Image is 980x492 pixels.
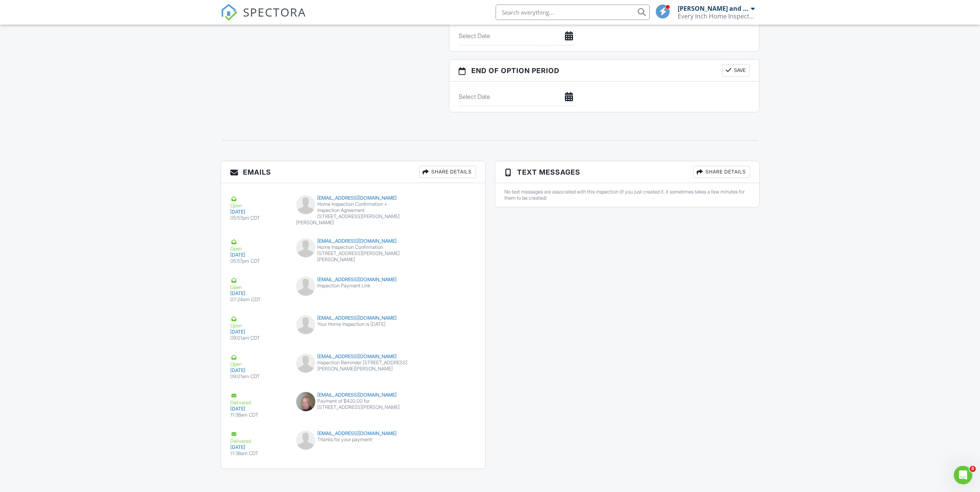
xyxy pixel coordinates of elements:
img: default-user-f0147aede5fd5fa78ca7ade42f37bd4542148d508eef1c3d3ea960f66861d68b.jpg [296,277,315,296]
div: [DATE] [230,367,287,374]
h3: Emails [221,161,485,183]
img: default-user-f0147aede5fd5fa78ca7ade42f37bd4542148d508eef1c3d3ea960f66861d68b.jpg [296,195,315,214]
div: 09:01am CDT [230,374,287,380]
div: Open [230,354,287,367]
img: The Best Home Inspection Software - Spectora [221,4,238,21]
div: 05:57pm CDT [230,258,287,264]
a: Delivered [DATE] 11:38am CDT [EMAIL_ADDRESS][DOMAIN_NAME] Payment of $420.00 for [STREET_ADDRESS]... [221,386,485,424]
input: Select Date [459,27,575,45]
div: Inspection Reminder [STREET_ADDRESS][PERSON_NAME][PERSON_NAME] [296,360,410,372]
h3: Text Messages [495,161,759,183]
div: No text messages are associated with this inspection (if you just created it, it sometimes takes ... [504,189,750,201]
div: Open [230,238,287,252]
div: [DATE] [230,252,287,258]
span: 8 [970,466,976,472]
div: Home Inspection Confirmation [STREET_ADDRESS][PERSON_NAME][PERSON_NAME] [296,244,410,263]
img: default-user-f0147aede5fd5fa78ca7ade42f37bd4542148d508eef1c3d3ea960f66861d68b.jpg [296,315,315,334]
div: [DATE] [230,290,287,297]
div: [EMAIL_ADDRESS][DOMAIN_NAME] [296,315,410,321]
div: [DATE] [230,209,287,215]
div: [EMAIL_ADDRESS][DOMAIN_NAME] [296,238,410,244]
img: default-user-f0147aede5fd5fa78ca7ade42f37bd4542148d508eef1c3d3ea960f66861d68b.jpg [296,354,315,373]
div: [DATE] [230,406,287,412]
iframe: Intercom live chat [954,466,972,484]
div: [EMAIL_ADDRESS][DOMAIN_NAME] [296,354,410,360]
span: SPECTORA [243,4,306,20]
div: [EMAIL_ADDRESS][DOMAIN_NAME] [296,392,410,398]
div: Inspection Payment Link [296,283,410,289]
img: this_one.jpg [296,392,315,411]
div: Share Details [694,166,750,178]
div: [DATE] [230,444,287,450]
div: Delivered [230,430,287,444]
div: 07:24am CDT [230,297,287,303]
div: [EMAIL_ADDRESS][DOMAIN_NAME] [296,430,410,437]
button: Save [722,64,750,77]
input: Search everything... [496,5,650,20]
a: Delivered [DATE] 11:38am CDT [EMAIL_ADDRESS][DOMAIN_NAME] Thanks for your payment! [221,424,485,463]
div: [PERSON_NAME] and [PERSON_NAME] [678,5,749,12]
div: Home Inspection Confirmation + Inspection Agreement [STREET_ADDRESS][PERSON_NAME][PERSON_NAME] [296,201,410,226]
div: [DATE] [230,329,287,335]
img: default-user-f0147aede5fd5fa78ca7ade42f37bd4542148d508eef1c3d3ea960f66861d68b.jpg [296,430,315,450]
div: Open [230,315,287,329]
input: Select Date [459,87,575,106]
div: 11:38am CDT [230,450,287,457]
div: Share Details [419,166,476,178]
a: SPECTORA [221,10,306,27]
div: 11:38am CDT [230,412,287,418]
div: Open [230,277,287,290]
div: Every Inch Home Inspection LLC [678,12,755,20]
div: Delivered [230,392,287,406]
a: Open [DATE] 09:01am CDT [EMAIL_ADDRESS][DOMAIN_NAME] Your Home Inspection is [DATE] [221,309,485,347]
div: [EMAIL_ADDRESS][DOMAIN_NAME] [296,277,410,283]
div: 05:57pm CDT [230,215,287,221]
div: Thanks for your payment! [296,437,410,443]
div: Payment of $420.00 for [STREET_ADDRESS][PERSON_NAME] [296,398,410,410]
a: Open [DATE] 07:24am CDT [EMAIL_ADDRESS][DOMAIN_NAME] Inspection Payment Link [221,270,485,309]
img: default-user-f0147aede5fd5fa78ca7ade42f37bd4542148d508eef1c3d3ea960f66861d68b.jpg [296,238,315,257]
a: Open [DATE] 05:57pm CDT [EMAIL_ADDRESS][DOMAIN_NAME] Home Inspection Confirmation + Inspection Ag... [221,189,485,232]
a: Open [DATE] 05:57pm CDT [EMAIL_ADDRESS][DOMAIN_NAME] Home Inspection Confirmation [STREET_ADDRESS... [221,232,485,270]
div: 09:01am CDT [230,335,287,341]
div: Your Home Inspection is [DATE] [296,321,410,327]
div: [EMAIL_ADDRESS][DOMAIN_NAME] [296,195,410,201]
a: Open [DATE] 09:01am CDT [EMAIL_ADDRESS][DOMAIN_NAME] Inspection Reminder [STREET_ADDRESS][PERSON_... [221,347,485,386]
span: End of Option Period [471,65,560,76]
div: Open [230,195,287,209]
